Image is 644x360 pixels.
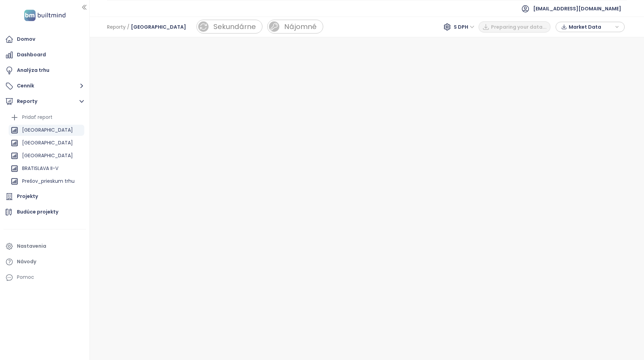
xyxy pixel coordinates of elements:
[107,21,126,33] span: Reporty
[3,255,86,269] a: Návody
[569,22,613,32] span: Market Data
[491,23,547,31] span: Preparing your data...
[9,125,84,136] div: [GEOGRAPHIC_DATA]
[3,95,86,108] button: Reporty
[9,150,84,161] div: [GEOGRAPHIC_DATA]
[533,0,621,17] span: [EMAIL_ADDRESS][DOMAIN_NAME]
[17,242,46,250] div: Nastavenia
[22,139,73,147] div: [GEOGRAPHIC_DATA]
[3,64,86,77] a: Analýza trhu
[454,22,474,32] span: S DPH
[17,50,46,59] div: Dashboard
[22,126,73,134] div: [GEOGRAPHIC_DATA]
[127,21,129,33] span: /
[3,271,86,284] div: Pomoc
[22,8,68,22] img: logo
[3,239,86,253] a: Nastavenia
[17,208,58,216] div: Budúce projekty
[131,21,186,33] span: [GEOGRAPHIC_DATA]
[3,79,86,93] button: Cenník
[9,138,84,149] div: [GEOGRAPHIC_DATA]
[17,273,34,282] div: Pomoc
[3,205,86,219] a: Budúce projekty
[22,164,58,173] div: BRATISLAVA II-V
[22,113,52,122] div: Pridať report
[9,176,84,187] div: Prešov_prieskum trhu
[196,20,262,34] a: sale
[9,163,84,174] div: BRATISLAVA II-V
[17,66,49,75] div: Analýza trhu
[559,22,621,32] div: button
[284,21,317,32] div: Nájomné
[479,21,550,32] button: Preparing your data...
[213,21,256,32] div: Sekundárne
[22,177,75,186] div: Prešov_prieskum trhu
[17,257,36,266] div: Návody
[17,35,35,44] div: Domov
[17,192,38,201] div: Projekty
[3,32,86,46] a: Domov
[9,112,84,123] div: Pridať report
[3,190,86,203] a: Projekty
[267,20,323,34] a: rent
[3,48,86,62] a: Dashboard
[22,151,73,160] div: [GEOGRAPHIC_DATA]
